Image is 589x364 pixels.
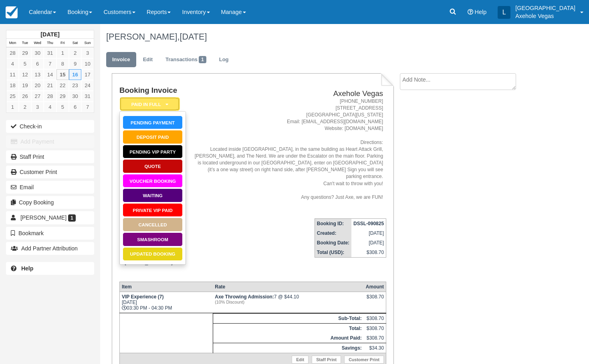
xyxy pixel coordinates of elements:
[21,265,33,272] b: Help
[6,262,94,275] a: Help
[40,31,59,38] strong: [DATE]
[6,181,94,194] button: Email
[68,214,76,222] span: 1
[364,324,386,334] td: $308.70
[44,58,56,69] a: 7
[123,247,183,261] a: Updated Booking
[19,48,31,58] a: 29
[137,52,159,68] a: Edit
[69,80,81,91] a: 23
[6,227,94,240] button: Bookmark
[56,48,69,58] a: 1
[106,32,536,42] h1: [PERSON_NAME],
[44,39,56,48] th: Thu
[123,174,183,188] a: Voucher Booking
[351,248,386,258] td: $308.70
[31,91,44,102] a: 27
[81,102,94,112] a: 7
[213,282,364,292] th: Rate
[215,294,274,300] strong: Axe Throwing Admission
[312,356,341,364] a: Staff Print
[213,343,364,353] th: Savings:
[56,91,69,102] a: 29
[56,69,69,80] a: 15
[81,48,94,58] a: 3
[213,333,364,343] th: Amount Paid:
[20,214,67,221] span: [PERSON_NAME]
[44,69,56,80] a: 14
[199,56,206,63] span: 1
[123,188,183,202] a: Waiting
[515,4,575,12] p: [GEOGRAPHIC_DATA]
[123,203,183,217] a: Private VIP Paid
[123,159,183,173] a: Quote
[44,102,56,112] a: 4
[213,292,364,313] td: 7 @ $44.10
[122,294,164,300] strong: VIP Experience (7)
[19,80,31,91] a: 19
[19,102,31,112] a: 2
[69,91,81,102] a: 30
[69,69,81,80] a: 16
[44,80,56,91] a: 21
[6,135,94,148] button: Add Payment
[215,300,362,304] em: (10% Discount)
[69,102,81,112] a: 6
[19,91,31,102] a: 26
[6,196,94,209] button: Copy Booking
[6,58,19,69] a: 4
[81,80,94,91] a: 24
[31,102,44,112] a: 3
[364,282,386,292] th: Amount
[366,294,384,306] div: $308.70
[123,145,183,159] a: Pending VIP Party
[44,91,56,102] a: 28
[106,52,136,68] a: Invoice
[119,292,213,313] td: [DATE] 03:30 PM - 04:30 PM
[475,9,487,15] span: Help
[159,52,212,68] a: Transactions1
[353,221,384,226] strong: DSSL-090825
[213,52,235,68] a: Log
[19,58,31,69] a: 5
[119,97,177,112] a: Paid in Full
[315,218,351,228] th: Booking ID:
[31,48,44,58] a: 30
[81,91,94,102] a: 31
[193,98,383,201] address: [PHONE_NUMBER] [STREET_ADDRESS] [GEOGRAPHIC_DATA][US_STATE] Email: [EMAIL_ADDRESS][DOMAIN_NAME] W...
[213,314,364,324] th: Sub-Total:
[81,39,94,48] th: Sun
[213,324,364,334] th: Total:
[351,238,386,248] td: [DATE]
[69,58,81,69] a: 9
[44,48,56,58] a: 31
[498,6,510,19] div: L
[56,80,69,91] a: 22
[6,91,19,102] a: 25
[123,116,183,130] a: Pending Payment
[6,150,94,163] a: Staff Print
[31,58,44,69] a: 6
[19,69,31,80] a: 12
[31,39,44,48] th: Wed
[364,314,386,324] td: $308.70
[123,130,183,144] a: Deposit Paid
[119,282,213,292] th: Item
[292,356,309,364] a: Edit
[364,343,386,353] td: $34.30
[315,238,351,248] th: Booking Date:
[6,69,19,80] a: 11
[6,102,19,112] a: 1
[119,86,190,95] h1: Booking Invoice
[6,80,19,91] a: 18
[6,120,94,133] button: Check-in
[56,58,69,69] a: 8
[193,90,383,98] h2: Axehole Vegas
[6,6,18,18] img: checkfront-main-nav-mini-logo.png
[69,39,81,48] th: Sat
[120,97,180,111] em: Paid in Full
[315,248,351,258] th: Total (USD):
[6,39,19,48] th: Mon
[31,69,44,80] a: 13
[81,58,94,69] a: 10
